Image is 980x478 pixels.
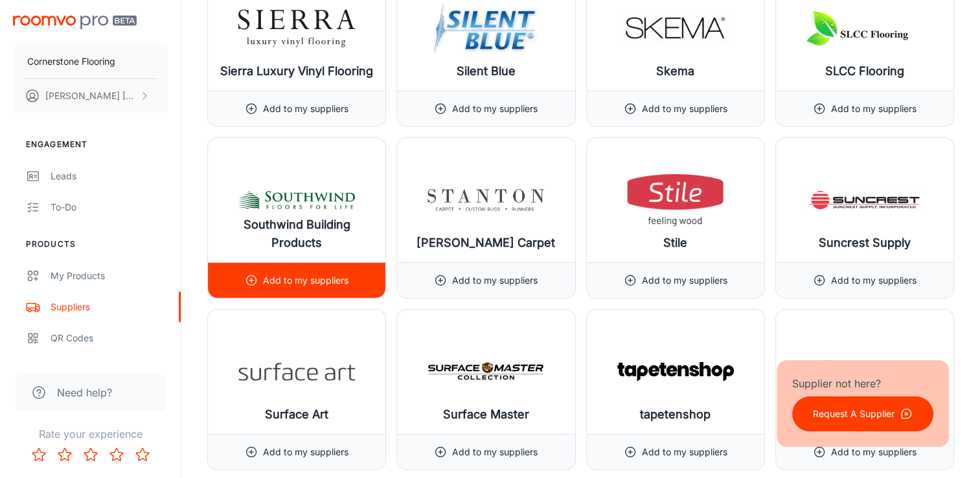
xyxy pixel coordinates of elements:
[265,405,328,424] h6: Surface Art
[656,62,694,80] h6: Skema
[617,3,734,54] img: Skema
[642,273,727,288] p: Add to my suppliers
[617,174,734,226] img: Stile
[663,234,687,252] h6: Stile
[51,169,168,183] div: Leads
[640,405,711,424] h6: tapetenshop
[51,269,168,283] div: My Products
[792,396,933,431] button: Request A Supplier
[642,445,727,459] p: Add to my suppliers
[238,3,355,54] img: Sierra Luxury Vinyl Flooring
[806,3,923,54] img: SLCC Flooring
[26,442,52,468] button: Rate 1 star
[452,102,538,116] p: Add to my suppliers
[831,445,917,459] p: Add to my suppliers
[263,273,348,288] p: Add to my suppliers
[263,102,348,116] p: Add to my suppliers
[806,174,923,226] img: Suncrest Supply
[13,79,168,113] button: [PERSON_NAME] [PERSON_NAME]
[45,89,137,103] p: [PERSON_NAME] [PERSON_NAME]
[831,273,917,288] p: Add to my suppliers
[452,445,538,459] p: Add to my suppliers
[443,405,529,424] h6: Surface Master
[130,442,155,468] button: Rate 5 star
[238,174,355,226] img: Southwind Building Products
[427,174,544,226] img: Stanton Carpet
[819,234,911,252] h6: Suncrest Supply
[51,300,168,314] div: Suppliers
[642,102,727,116] p: Add to my suppliers
[51,331,168,345] div: QR Codes
[825,62,904,80] h6: SLCC Flooring
[220,62,373,80] h6: Sierra Luxury Vinyl Flooring
[792,376,933,391] p: Supplier not here?
[427,3,544,54] img: Silent Blue
[452,273,538,288] p: Add to my suppliers
[52,442,78,468] button: Rate 2 star
[263,445,348,459] p: Add to my suppliers
[218,216,375,252] h6: Southwind Building Products
[51,200,168,214] div: To-do
[78,442,104,468] button: Rate 3 star
[10,426,170,442] p: Rate your experience
[806,346,923,398] img: Tasibel
[238,346,355,398] img: Surface Art
[57,385,112,400] span: Need help?
[416,234,555,252] h6: [PERSON_NAME] Carpet
[457,62,516,80] h6: Silent Blue
[427,346,544,398] img: Surface Master
[13,16,137,29] img: Roomvo PRO Beta
[27,54,115,69] p: Cornerstone Flooring
[813,407,895,421] p: Request A Supplier
[831,102,917,116] p: Add to my suppliers
[104,442,130,468] button: Rate 4 star
[13,45,168,78] button: Cornerstone Flooring
[617,346,734,398] img: tapetenshop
